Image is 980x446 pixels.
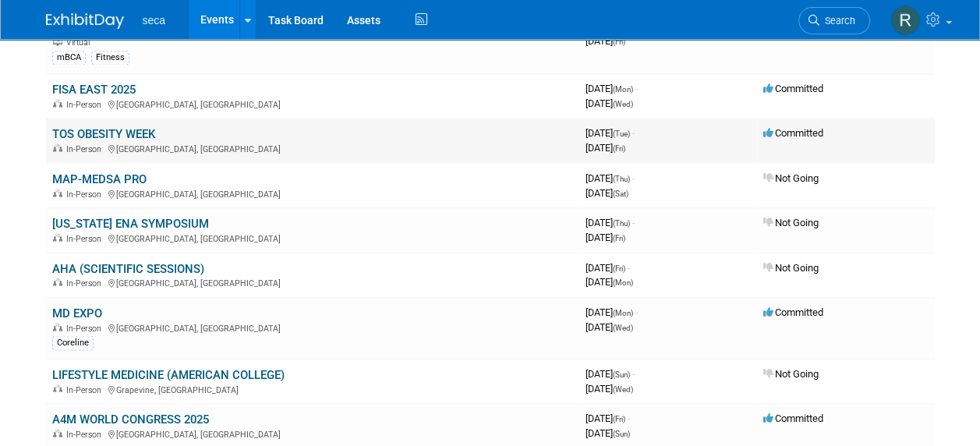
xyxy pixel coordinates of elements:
img: Rachel Jordan [890,5,920,35]
span: (Thu) [613,218,630,227]
span: [DATE] [586,320,633,332]
span: [DATE] [586,82,638,94]
span: - [632,172,635,183]
span: (Wed) [613,323,633,331]
span: [DATE] [586,97,633,108]
span: - [628,261,630,273]
div: [GEOGRAPHIC_DATA], [GEOGRAPHIC_DATA] [52,231,573,243]
span: In-Person [66,143,106,154]
span: Not Going [763,172,819,183]
span: (Fri) [613,37,625,46]
span: Committed [763,412,823,423]
span: - [635,306,638,317]
span: Committed [763,126,823,138]
span: (Sun) [613,429,630,437]
span: [DATE] [586,382,633,394]
div: [GEOGRAPHIC_DATA], [GEOGRAPHIC_DATA] [52,141,573,154]
span: (Fri) [613,264,625,272]
img: Virtual Event [53,37,62,45]
img: In-Person Event [53,189,62,196]
span: - [632,216,635,228]
span: [DATE] [586,216,635,228]
img: In-Person Event [53,323,62,331]
span: [DATE] [586,186,628,198]
a: TOS OBESITY WEEK [52,126,155,140]
img: In-Person Event [53,384,62,392]
span: Virtual [66,37,94,48]
span: [DATE] [586,126,635,138]
span: [DATE] [586,412,630,423]
span: In-Person [66,278,106,288]
span: In-Person [66,99,106,109]
div: Grapevine, [GEOGRAPHIC_DATA] [52,382,573,395]
a: LIFESTYLE MEDICINE (AMERICAN COLLEGE) [52,367,285,381]
a: AHA (SCIENTIFIC SESSIONS) [52,261,204,275]
div: [GEOGRAPHIC_DATA], [GEOGRAPHIC_DATA] [52,320,573,333]
span: - [632,367,635,379]
span: Committed [763,306,823,317]
a: A4M WORLD CONGRESS 2025 [52,412,209,426]
img: In-Person Event [53,429,62,437]
span: - [635,82,638,94]
span: [DATE] [586,306,638,317]
span: [DATE] [586,35,625,47]
span: - [628,412,630,423]
span: (Thu) [613,174,630,182]
span: (Fri) [613,143,625,152]
span: (Wed) [613,384,633,393]
span: Not Going [763,261,819,273]
span: (Sat) [613,189,628,197]
span: Not Going [763,216,819,228]
div: mBCA [52,51,86,65]
div: Fitness [91,51,129,65]
a: MD EXPO [52,306,102,320]
span: (Sun) [613,370,630,378]
div: [GEOGRAPHIC_DATA], [GEOGRAPHIC_DATA] [52,427,573,439]
img: In-Person Event [53,99,62,107]
span: (Mon) [613,278,633,286]
span: (Wed) [613,99,633,108]
span: [DATE] [586,172,635,183]
span: In-Person [66,384,106,395]
span: In-Person [66,323,106,333]
div: [GEOGRAPHIC_DATA], [GEOGRAPHIC_DATA] [52,97,573,109]
span: [DATE] [586,427,630,438]
span: [DATE] [586,275,633,287]
div: [GEOGRAPHIC_DATA], [GEOGRAPHIC_DATA] [52,186,573,199]
span: In-Person [66,429,106,439]
span: seca [143,14,166,27]
a: Search [798,7,870,34]
span: Search [819,15,855,27]
span: [DATE] [586,141,625,153]
div: Coreline [52,335,94,349]
div: [GEOGRAPHIC_DATA], [GEOGRAPHIC_DATA] [52,275,573,288]
span: - [632,126,635,138]
span: [DATE] [586,261,630,273]
img: In-Person Event [53,143,62,151]
img: In-Person Event [53,278,62,285]
span: In-Person [66,189,106,199]
a: FISA EAST 2025 [52,82,136,96]
a: [US_STATE] ENA SYMPOSIUM [52,216,209,230]
img: In-Person Event [53,233,62,241]
span: Not Going [763,367,819,379]
span: [DATE] [586,231,625,242]
a: MAP-MEDSA PRO [52,172,147,186]
span: (Mon) [613,308,633,317]
span: (Fri) [613,233,625,242]
span: (Mon) [613,84,633,93]
span: Committed [763,82,823,94]
span: [DATE] [586,367,635,379]
span: In-Person [66,233,106,243]
img: ExhibitDay [46,13,124,29]
span: (Fri) [613,414,625,423]
span: (Tue) [613,129,630,137]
